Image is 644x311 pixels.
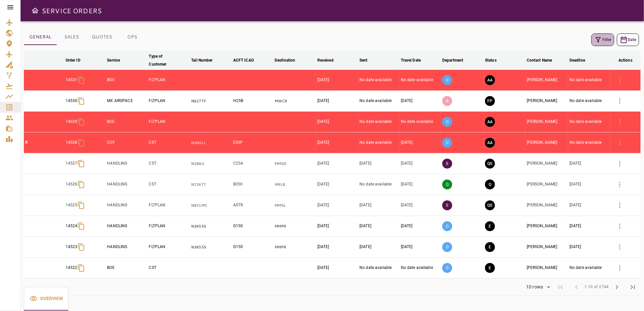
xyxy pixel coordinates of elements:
p: 14523 [66,244,78,250]
td: FLTPLAN [147,237,190,258]
p: 14529 [66,119,78,125]
button: EXECUTION [485,221,495,231]
td: [DATE] [358,195,400,216]
span: last_page [629,283,637,291]
p: 14526 [66,181,78,187]
td: No date available [358,132,400,153]
button: QUOTING [485,180,495,189]
td: CST [147,174,190,195]
p: O [442,242,452,252]
p: N627TF [191,98,231,104]
td: [DATE] [316,258,358,279]
td: G150 [232,237,273,258]
span: Destination [275,56,304,64]
button: Details [612,72,628,88]
td: [PERSON_NAME] [525,153,568,174]
p: MMPR [275,224,315,229]
td: CST [147,258,190,279]
span: Previous Page [568,279,584,295]
div: basic tabs example [24,287,69,311]
div: Status [485,56,497,64]
td: [DATE] [400,174,441,195]
span: First Page [553,279,568,295]
td: [DATE] [316,174,358,195]
button: GENERAL [24,29,57,45]
p: 14530 [66,98,78,104]
span: Next Page [609,279,625,295]
td: [DATE] [568,195,610,216]
div: ACFT ICAO [233,56,254,64]
td: No date available [400,112,441,132]
div: Destination [275,56,295,64]
button: QUOTES [86,29,117,45]
p: O [442,138,452,148]
button: Details [612,114,628,130]
td: [DATE] [316,91,358,112]
p: 14531 [66,77,78,83]
td: [PERSON_NAME] [525,132,568,153]
td: BOE [106,258,147,279]
td: MX AIRSPACE [106,91,147,112]
button: Details [612,135,628,151]
td: [DATE] [316,70,358,91]
p: MMPR [275,244,315,250]
div: basic tabs example [24,29,147,45]
p: O [442,263,452,273]
p: R [25,140,63,145]
td: HANDLING [106,195,147,216]
button: EXECUTION [485,242,495,252]
td: [DATE] [316,216,358,237]
td: [DATE] [400,237,441,258]
span: 1-10 of 2744 [584,284,609,290]
td: No date available [568,258,610,279]
div: Service [107,56,120,64]
td: HANDLING [106,153,147,174]
td: No date available [400,70,441,91]
p: O [442,75,452,85]
p: Q [442,180,452,189]
td: H25B [232,91,273,112]
td: No date available [358,258,400,279]
button: QUOTE SENT [485,200,495,210]
td: No date available [358,174,400,195]
p: MMSL [275,203,315,208]
td: [DATE] [400,195,441,216]
td: [DATE] [568,153,610,174]
span: Type of Customer [149,52,188,68]
div: 10 rows [522,282,553,292]
td: FLTPLAN [147,195,190,216]
td: No date available [358,91,400,112]
button: Details [612,177,628,192]
td: No date available [568,112,610,132]
p: S [442,159,452,169]
p: 14528 [66,140,78,145]
button: SALES [57,29,86,45]
td: CST [147,153,190,174]
td: [PERSON_NAME] [525,216,568,237]
button: Overview [24,287,69,311]
td: No date available [358,70,400,91]
button: AWAITING ASSIGNMENT [485,138,495,148]
span: Deadline [569,56,594,64]
td: [DATE] [316,132,358,153]
span: Order ID [66,56,89,64]
td: No date available [568,132,610,153]
p: MMSD [275,161,315,167]
button: Details [612,156,628,172]
td: HANDLING [106,237,147,258]
td: [PERSON_NAME] [525,258,568,279]
button: AWAITING ASSIGNMENT [485,75,495,85]
td: [PERSON_NAME] [525,174,568,195]
td: BOE [106,70,147,91]
span: Received [317,56,342,64]
td: [DATE] [358,216,400,237]
td: [DATE] [400,91,441,112]
button: AWAITING ASSIGNMENT [485,117,495,127]
span: chevron_right [613,283,621,291]
td: FLTPLAN [147,112,190,132]
p: 14522 [66,265,78,271]
p: MRLB [275,182,315,187]
p: O [442,117,452,127]
td: G150 [232,216,273,237]
p: N300LJ [191,140,231,146]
